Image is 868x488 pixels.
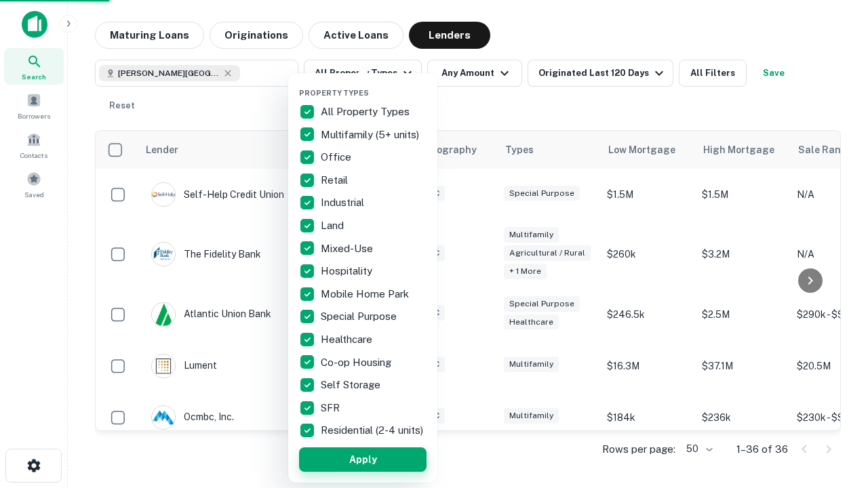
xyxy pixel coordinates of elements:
iframe: Chat Widget [800,380,868,445]
p: Office [321,149,354,165]
p: Healthcare [321,331,375,348]
p: Self Storage [321,377,383,393]
p: All Property Types [321,104,412,120]
p: Co-op Housing [321,354,394,371]
p: Industrial [321,195,367,211]
p: Hospitality [321,263,375,279]
p: Mobile Home Park [321,286,412,302]
p: Retail [321,172,351,188]
p: Special Purpose [321,308,399,325]
p: Land [321,218,347,234]
button: Apply [299,447,427,472]
p: Residential (2-4 units) [321,422,426,439]
p: SFR [321,400,342,416]
p: Multifamily (5+ units) [321,127,422,143]
span: Property Types [299,89,369,97]
p: Mixed-Use [321,241,376,257]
